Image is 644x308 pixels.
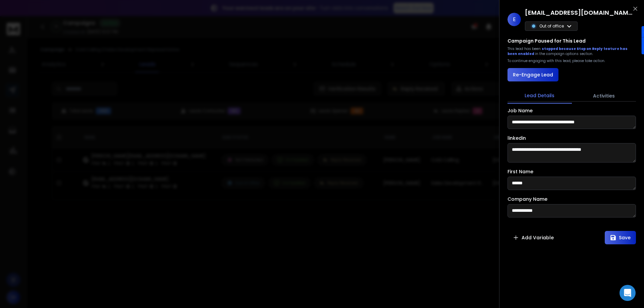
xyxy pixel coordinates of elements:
h1: [EMAIL_ADDRESS][DOMAIN_NAME] [525,8,632,17]
button: Add Variable [507,231,559,244]
button: Lead Details [507,88,572,104]
label: Company Name [507,197,547,201]
button: Activities [572,88,636,103]
span: E [507,13,521,26]
span: stopped because Stop on Reply feature has been enabled [507,46,628,56]
label: First Name [507,169,533,174]
label: Job Name [507,108,533,113]
div: Open Intercom Messenger [620,285,636,301]
button: Re-Engage Lead [507,68,558,81]
p: Out of office [539,23,564,29]
h3: Campaign Paused for This Lead [507,38,586,44]
button: Save [605,231,636,244]
div: This lead has been in the campaign options section. [507,46,636,56]
label: linkedin [507,136,526,140]
p: To continue engaging with this lead, please take action. [507,58,605,63]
